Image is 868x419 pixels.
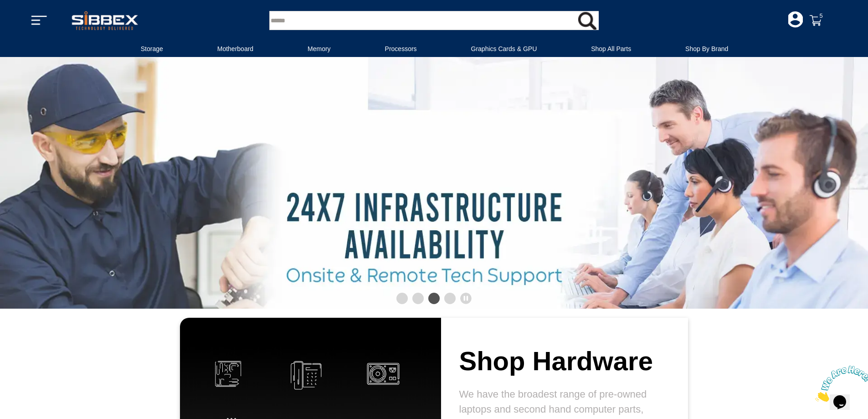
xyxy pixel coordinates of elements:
[459,345,670,377] h2: Shop Hardware
[580,41,641,57] a: Shop All Parts
[130,41,173,57] a: Storage
[786,11,805,30] img: icons-sprite
[297,41,340,57] a: Memory
[30,10,48,29] img: hamburger-menu-icon
[461,41,547,57] a: Graphics Cards & GPU
[675,41,738,57] a: Shop By Brand
[375,41,426,57] a: Processors
[578,11,596,30] img: search
[207,41,263,57] a: Motherboard
[4,4,60,40] img: Chat attention grabber
[818,11,825,20] span: 5
[812,362,868,405] iframe: chat widget
[806,11,825,30] a: Shopping Cart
